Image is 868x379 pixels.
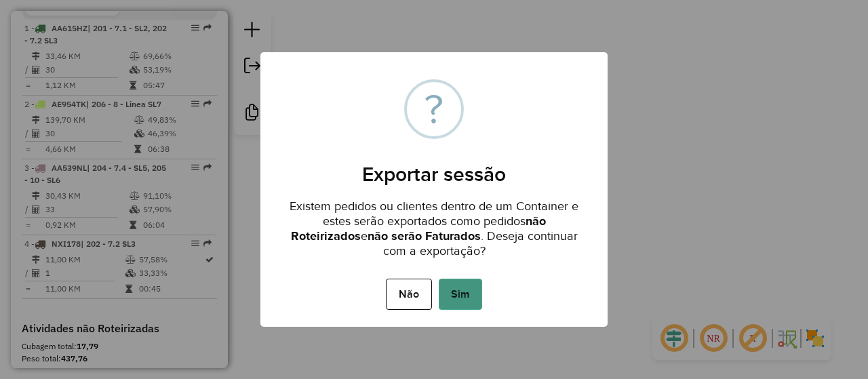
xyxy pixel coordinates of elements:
h2: Exportar sessão [260,146,608,186]
div: Existem pedidos ou clientes dentro de um Container e estes serão exportados como pedidos e . Dese... [260,186,608,262]
button: Sim [439,279,482,310]
button: Não [386,279,431,310]
div: ? [425,82,443,136]
strong: não Roteirizados [291,214,546,243]
strong: não serão Faturados [368,229,481,243]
